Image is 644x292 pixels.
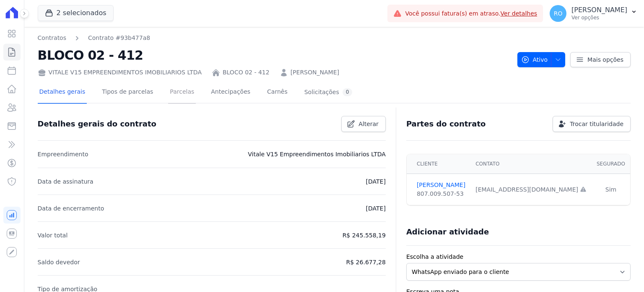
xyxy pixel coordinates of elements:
button: Ativo [517,52,566,67]
p: [DATE] [366,203,386,213]
a: Mais opções [570,52,631,67]
p: [DATE] [366,176,386,187]
a: Antecipações [209,82,252,104]
a: [PERSON_NAME] [417,181,465,189]
h2: BLOCO 02 - 412 [38,46,511,65]
p: [PERSON_NAME] [571,6,627,14]
div: Solicitações [304,88,353,96]
a: Solicitações0 [303,82,354,104]
a: Contrato #93b477a8 [88,34,150,42]
h3: Partes do contrato [406,119,486,129]
div: 807.009.507-53 [417,189,465,198]
h3: Detalhes gerais do contrato [38,119,156,129]
p: Ver opções [571,14,627,21]
a: Contratos [38,34,66,42]
button: 2 selecionados [38,5,114,21]
a: [PERSON_NAME] [291,68,339,77]
span: Ativo [521,52,548,67]
th: Contato [470,154,592,174]
a: Tipos de parcelas [100,82,155,104]
p: Data de encerramento [38,203,104,213]
h3: Adicionar atividade [406,227,489,237]
a: Parcelas [168,82,196,104]
button: RO [PERSON_NAME] Ver opções [543,2,644,25]
p: Empreendimento [38,149,88,159]
th: Segurado [592,154,630,174]
p: Saldo devedor [38,257,80,267]
span: Você possui fatura(s) em atraso. [405,9,537,18]
span: RO [554,11,563,16]
a: Detalhes gerais [38,82,87,104]
span: Mais opções [587,55,623,64]
div: 0 [343,88,353,96]
td: Sim [592,174,630,205]
span: Alterar [358,120,379,128]
a: Trocar titularidade [553,116,631,132]
a: Alterar [341,116,386,132]
p: Valor total [38,230,68,240]
div: VITALE V15 EMPREENDIMENTOS IMOBILIARIOS LTDA [38,68,202,77]
p: Data de assinatura [38,176,93,187]
nav: Breadcrumb [38,34,511,42]
p: R$ 26.677,28 [346,257,386,267]
label: Escolha a atividade [406,253,631,261]
th: Cliente [407,154,470,174]
a: BLOCO 02 - 412 [223,68,270,77]
p: R$ 245.558,19 [343,230,386,240]
p: Vitale V15 Empreendimentos Imobiliarios LTDA [248,149,386,159]
a: Carnês [265,82,289,104]
span: Trocar titularidade [570,120,623,128]
div: [EMAIL_ADDRESS][DOMAIN_NAME] [475,185,587,194]
nav: Breadcrumb [38,34,151,42]
a: Ver detalhes [501,10,538,17]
